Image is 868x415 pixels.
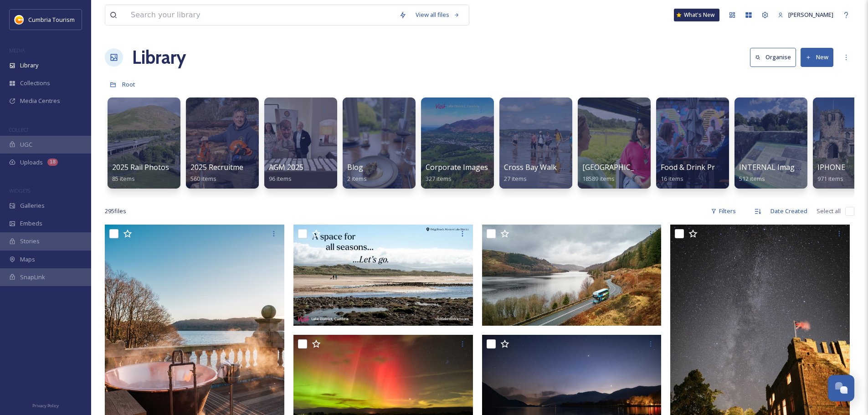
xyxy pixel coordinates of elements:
a: Library [132,44,186,71]
span: Root [122,80,135,88]
a: View all files [411,6,464,24]
span: 96 items [269,174,292,183]
span: Library [20,61,38,70]
span: 18589 items [582,174,615,183]
span: Maps [20,255,35,264]
span: Collections [20,79,50,87]
a: Cross Bay Walk 202427 items [504,163,575,183]
span: 2025 Recruitment - [PERSON_NAME] [190,162,315,172]
span: Cross Bay Walk 2024 [504,162,575,172]
div: Date Created [766,202,812,220]
span: Stories [20,237,40,246]
span: 27 items [504,174,527,183]
span: UGC [20,140,32,149]
span: COLLECT [9,126,29,133]
a: INTERNAL Imagery512 items [739,163,806,183]
a: 2025 Recruitment - [PERSON_NAME]560 items [190,163,315,183]
a: AGM 202596 items [269,163,303,183]
span: WIDGETS [9,187,30,194]
a: 2025 Rail Photos85 items [112,163,169,183]
span: Select all [817,207,841,215]
a: Root [122,79,135,90]
span: Food & Drink Project [661,162,731,172]
span: [PERSON_NAME] [788,10,833,19]
span: 2025 Rail Photos [112,162,169,172]
span: Blog [347,162,363,172]
span: Privacy Policy [32,403,59,409]
a: IPHONE971 items [817,163,845,183]
span: Media Centres [20,97,60,105]
img: images.jpg [15,15,24,24]
span: INTERNAL Imagery [739,162,806,172]
span: 512 items [739,174,765,183]
div: Filters [706,202,740,220]
input: Search your library [126,5,395,25]
a: Corporate Images327 items [426,163,488,183]
span: [GEOGRAPHIC_DATA] [582,162,656,172]
span: 85 items [112,174,135,183]
a: Blog2 items [347,163,367,183]
span: IPHONE [817,162,845,172]
span: SnapLink [20,273,45,282]
a: Privacy Policy [32,400,59,410]
span: 560 items [190,174,216,183]
span: Galleries [20,201,45,210]
span: MEDIA [9,47,25,54]
span: 2 items [347,174,367,183]
a: [GEOGRAPHIC_DATA]18589 items [582,163,656,183]
span: 295 file s [105,207,126,215]
img: 1920x1080-drigg-beach.jpg [293,225,473,326]
a: What's New [674,9,719,21]
span: Uploads [20,158,43,167]
button: New [801,48,833,67]
span: Cumbria Tourism [28,15,75,24]
a: Food & Drink Project16 items [661,163,731,183]
span: 971 items [817,174,843,183]
button: Organise [750,48,796,67]
span: 16 items [661,174,683,183]
span: Embeds [20,219,42,228]
span: Corporate Images [426,162,488,172]
span: 327 items [426,174,452,183]
span: AGM 2025 [269,162,303,172]
button: Open Chat [828,375,854,401]
img: Stagecoach Lakes_Day 2_008.jpg [482,225,662,326]
div: 18 [47,159,58,166]
a: [PERSON_NAME] [773,6,838,24]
